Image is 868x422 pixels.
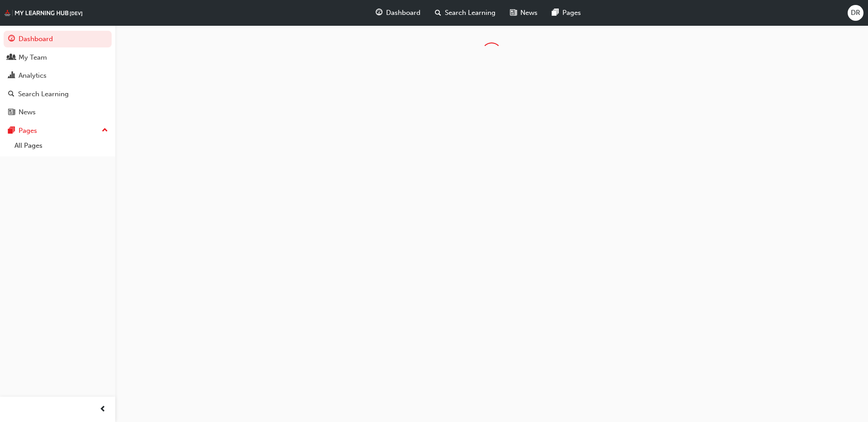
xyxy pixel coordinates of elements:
[5,9,108,17] img: mmal
[11,139,112,153] a: All Pages
[4,29,112,122] button: DashboardMy TeamAnalyticsSearch LearningNews
[19,107,36,117] div: News
[19,52,47,63] div: My Team
[503,4,545,22] a: news-iconNews
[102,125,108,136] span: up-icon
[8,35,15,43] span: guage-icon
[8,127,15,135] span: pages-icon
[545,4,588,22] a: pages-iconPages
[4,104,112,121] a: News
[562,8,581,18] span: Pages
[435,7,441,19] span: search-icon
[510,7,517,19] span: news-icon
[19,70,47,81] div: Analytics
[4,31,112,47] a: Dashboard
[4,122,112,139] button: Pages
[4,86,112,103] a: Search Learning
[19,126,37,136] div: Pages
[8,72,15,80] span: chart-icon
[18,89,69,99] div: Search Learning
[4,49,112,66] a: My Team
[8,108,15,117] span: news-icon
[848,5,863,21] button: DR
[376,7,382,19] span: guage-icon
[428,4,503,22] a: search-iconSearch Learning
[445,8,495,18] span: Search Learning
[368,4,428,22] a: guage-iconDashboard
[99,404,106,415] span: prev-icon
[520,8,538,18] span: News
[386,8,420,18] span: Dashboard
[8,90,14,98] span: search-icon
[552,7,559,19] span: pages-icon
[8,54,15,62] span: people-icon
[851,8,860,18] span: DR
[4,67,112,84] a: Analytics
